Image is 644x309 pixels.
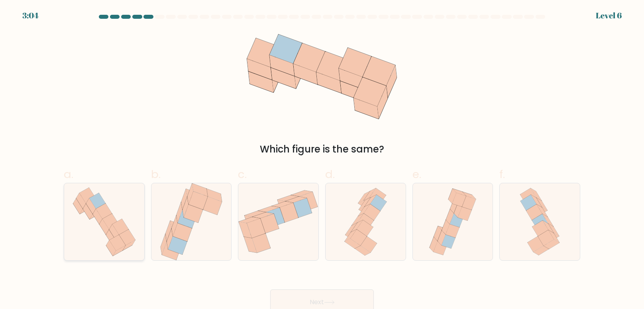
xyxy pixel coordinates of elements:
span: e. [412,166,421,182]
span: f. [499,166,505,182]
span: a. [64,166,73,182]
span: c. [238,166,247,182]
span: d. [325,166,335,182]
div: Level 6 [596,10,622,22]
div: 3:04 [22,10,39,22]
span: b. [151,166,161,182]
div: Which figure is the same? [69,142,575,156]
